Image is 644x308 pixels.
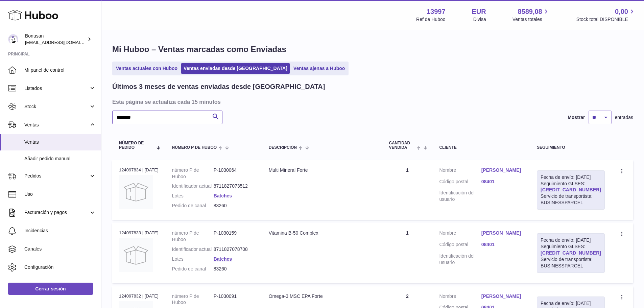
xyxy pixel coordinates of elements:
[24,139,96,145] span: Ventas
[214,183,255,189] dd: 8711827073512
[439,253,481,266] dt: Identificación del usuario
[8,283,93,295] a: Cerrar sesión
[25,40,99,45] span: [EMAIL_ADDRESS][DOMAIN_NAME]
[269,293,376,300] div: Omega-3 MSC EPA Forte
[214,193,232,198] a: Batches
[541,187,601,192] a: [CREDIT_CARD_NUMBER]
[24,228,96,234] span: Incidencias
[214,167,255,180] dd: P-1030064
[427,7,446,16] strong: 13997
[119,175,153,209] img: no-photo.jpg
[172,203,214,209] dt: Pedido de canal
[576,7,636,23] a: 0,00 Stock total DISPONIBLE
[481,179,523,185] a: 08401
[473,16,486,23] div: Divisa
[172,246,214,253] dt: Identificador actual
[119,141,152,150] span: Número de pedido
[541,256,601,269] div: Servicio de transportista: BUSINESSPARCEL
[114,63,180,74] a: Ventas actuales con Huboo
[112,98,631,105] h3: Esta página se actualiza cada 15 minutos
[518,7,542,16] span: 8589,08
[172,167,214,180] dt: número P de Huboo
[291,63,348,74] a: Ventas ajenas a Huboo
[439,230,481,238] dt: Nombre
[269,145,297,150] span: Descripción
[25,33,86,46] div: Bonusan
[568,114,585,121] label: Mostrar
[512,7,550,23] a: 8589,08 Ventas totales
[382,223,433,283] td: 1
[541,193,601,206] div: Servicio de transportista: BUSINESSPARCEL
[172,230,214,243] dt: número P de Huboo
[24,156,96,162] span: Añadir pedido manual
[541,237,601,243] div: Fecha de envío: [DATE]
[615,114,633,121] span: entradas
[119,238,153,272] img: no-photo.jpg
[472,7,486,16] strong: EUR
[214,256,232,262] a: Batches
[439,179,481,187] dt: Código postal
[541,174,601,181] div: Fecha de envío: [DATE]
[172,183,214,189] dt: Identificador actual
[181,63,290,74] a: Ventas enviadas desde [GEOGRAPHIC_DATA]
[416,16,445,23] div: Ref de Huboo
[24,67,96,73] span: Mi panel de control
[439,145,523,150] div: Cliente
[24,264,96,270] span: Configuración
[481,167,523,173] a: [PERSON_NAME]
[214,266,255,272] dd: 83260
[537,170,605,210] div: Seguimiento GLSES:
[24,191,96,197] span: Uso
[24,246,96,252] span: Canales
[512,16,550,23] span: Ventas totales
[481,293,523,300] a: [PERSON_NAME]
[24,85,89,92] span: Listados
[439,167,481,175] dt: Nombre
[112,44,633,55] h1: Mi Huboo – Ventas marcadas como Enviadas
[615,7,628,16] span: 0,00
[481,230,523,236] a: [PERSON_NAME]
[537,145,605,150] div: Seguimiento
[439,190,481,203] dt: Identificación del usuario
[389,141,415,150] span: Cantidad vendida
[172,293,214,306] dt: número P de Huboo
[269,167,376,173] div: Multi Mineral Forte
[576,16,636,23] span: Stock total DISPONIBLE
[541,300,601,307] div: Fecha de envío: [DATE]
[24,173,89,179] span: Pedidos
[214,246,255,253] dd: 8711827078708
[439,241,481,250] dt: Código postal
[172,256,214,262] dt: Lotes
[214,203,255,209] dd: 83260
[269,230,376,236] div: Vitamina B-50 Complex
[8,34,18,44] img: internalAdmin-13997@internal.huboo.com
[119,293,159,299] div: 124097832 | [DATE]
[112,82,325,91] h2: Últimos 3 meses de ventas enviadas desde [GEOGRAPHIC_DATA]
[541,250,601,256] a: [CREDIT_CARD_NUMBER]
[24,122,89,128] span: Ventas
[24,103,89,110] span: Stock
[172,145,217,150] span: número P de Huboo
[214,230,255,243] dd: P-1030159
[119,230,159,236] div: 124097833 | [DATE]
[24,209,89,216] span: Facturación y pagos
[382,160,433,220] td: 1
[172,266,214,272] dt: Pedido de canal
[214,293,255,306] dd: P-1030091
[172,193,214,199] dt: Lotes
[439,293,481,301] dt: Nombre
[119,167,159,173] div: 124097834 | [DATE]
[481,241,523,248] a: 08401
[537,233,605,273] div: Seguimiento GLSES:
